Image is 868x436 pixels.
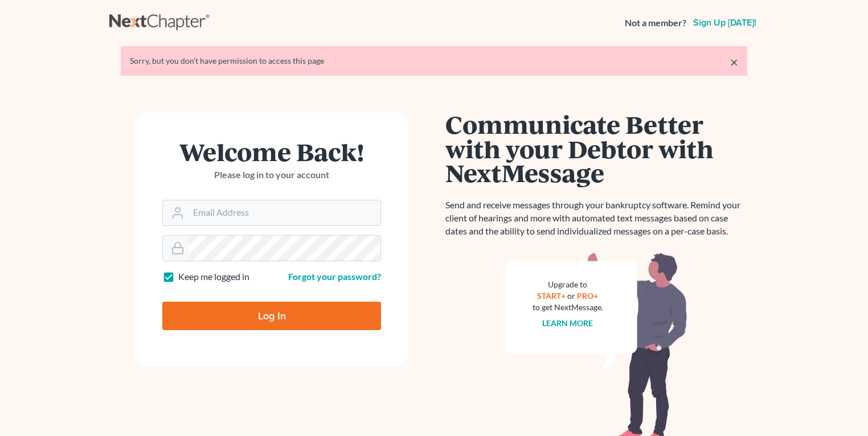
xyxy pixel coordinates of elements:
[543,318,593,328] a: Learn more
[625,17,686,30] strong: Not a member?
[178,270,249,283] label: Keep me logged in
[189,200,380,225] input: Email Address
[162,302,381,330] input: Log In
[538,291,566,301] a: START+
[578,291,599,301] a: PRO+
[533,302,603,313] div: to get NextMessage.
[130,55,738,67] div: Sorry, but you don't have permission to access this page
[730,55,738,69] a: ×
[691,18,759,27] a: Sign up [DATE]!
[445,112,747,185] h1: Communicate Better with your Debtor with NextMessage
[288,271,381,282] a: Forgot your password?
[568,291,576,301] span: or
[533,279,603,290] div: Upgrade to
[162,168,381,182] p: Please log in to your account
[445,199,747,238] p: Send and receive messages through your bankruptcy software. Remind your client of hearings and mo...
[162,139,381,164] h1: Welcome Back!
